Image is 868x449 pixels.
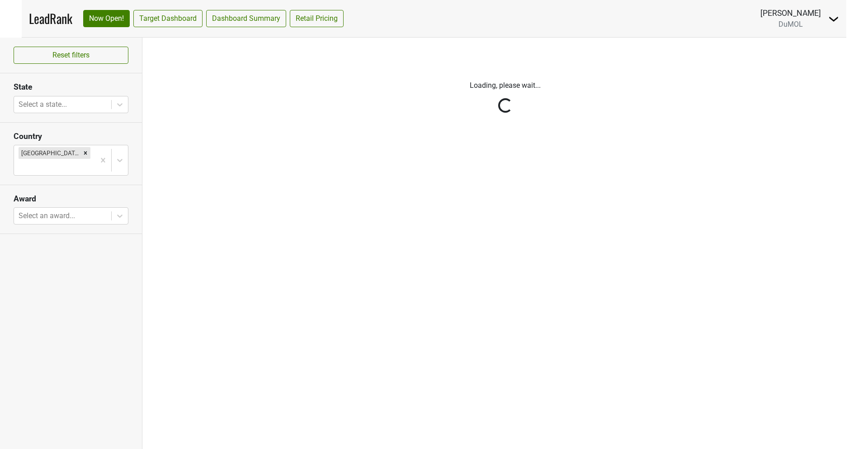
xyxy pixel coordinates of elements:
button: Reset filters [14,47,128,64]
span: DuMOL [778,20,803,29]
h3: State [14,82,128,92]
a: Retail Pricing [290,10,344,27]
div: Remove United States [80,147,90,159]
img: Dropdown Menu [828,14,839,24]
a: LeadRank [29,9,72,28]
a: Now Open! [83,10,130,27]
h3: Award [14,194,128,204]
a: Dashboard Summary [206,10,286,27]
div: [GEOGRAPHIC_DATA] [19,147,80,159]
h3: Country [14,132,128,141]
a: Target Dashboard [133,10,203,27]
p: Loading, please wait... [255,80,756,91]
div: [PERSON_NAME] [760,7,821,19]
